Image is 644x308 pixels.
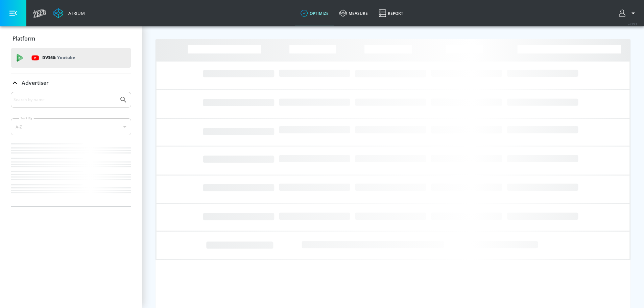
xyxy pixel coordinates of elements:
[13,35,35,42] p: Platform
[42,54,75,62] p: DV360:
[373,1,409,25] a: Report
[19,116,34,120] label: Sort By
[57,54,75,61] p: Youtube
[11,92,131,206] div: Advertiser
[334,1,373,25] a: measure
[11,73,131,92] div: Advertiser
[11,48,131,68] div: DV360: Youtube
[628,22,637,26] span: v 4.25.2
[22,79,49,87] p: Advertiser
[66,10,85,16] div: Atrium
[14,95,116,104] input: Search by name
[11,118,131,135] div: A-Z
[11,29,131,48] div: Platform
[53,8,85,18] a: Atrium
[295,1,334,25] a: optimize
[11,141,131,206] nav: list of Advertiser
